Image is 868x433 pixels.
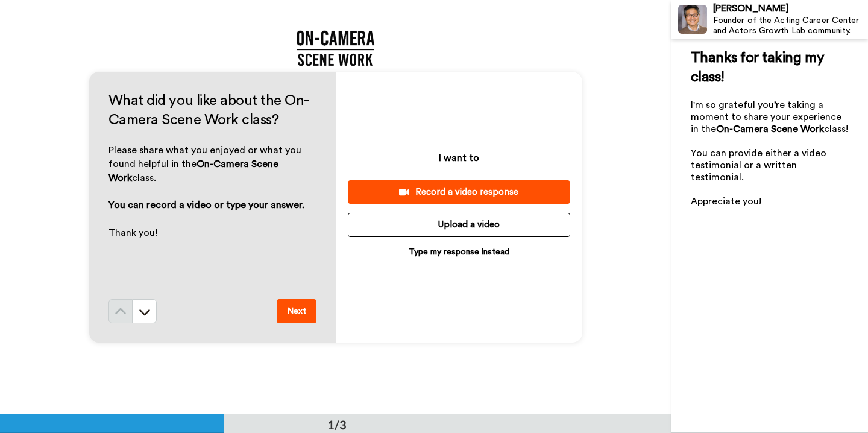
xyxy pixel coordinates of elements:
[409,246,509,258] p: Type my response instead
[277,299,316,323] button: Next
[439,151,479,165] p: I want to
[108,228,157,238] span: Thank you!
[357,186,561,198] div: Record a video response
[691,100,844,134] span: I'm so grateful you’re taking a moment to share your experience in the
[308,416,366,433] div: 1/3
[824,124,848,134] span: class!
[108,145,304,169] span: Please share what you enjoyed or what you found helpful in the
[691,51,828,84] span: Thanks for taking my class!
[713,16,867,36] div: Founder of the Acting Career Center and Actors Growth Lab community.
[348,213,570,236] button: Upload a video
[132,173,156,183] span: class.
[716,124,824,134] span: On-Camera Scene Work
[678,5,707,34] img: Profile Image
[108,200,304,210] span: You can record a video or type your answer.
[108,93,309,127] span: What did you like about the On-Camera Scene Work class?
[348,180,570,204] button: Record a video response
[108,159,281,183] span: On-Camera Scene Work
[713,3,867,14] div: [PERSON_NAME]
[691,148,829,182] span: You can provide either a video testimonial or a written testimonial.
[691,197,761,206] span: Appreciate you!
